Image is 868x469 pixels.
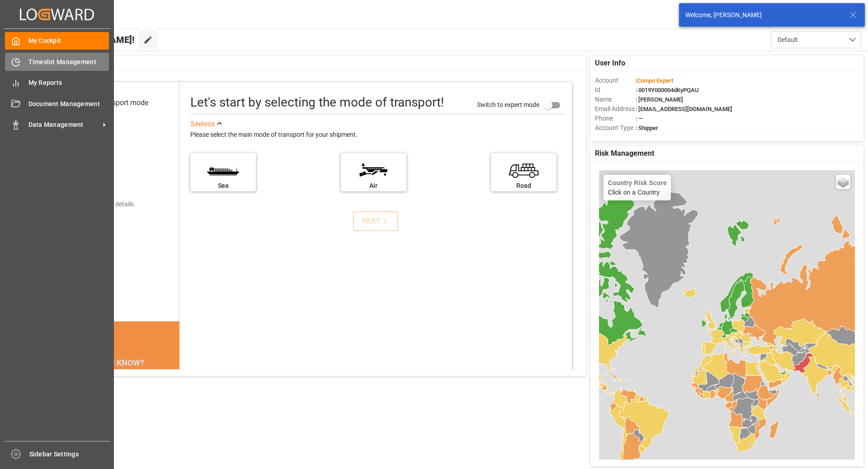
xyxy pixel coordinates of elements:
span: : [PERSON_NAME] [636,96,683,103]
span: Compo Expert [637,77,673,84]
span: Account [595,76,636,85]
span: Sidebar Settings [29,450,110,459]
span: Timeslot Management [28,57,109,67]
div: Air [345,181,402,190]
div: Road [495,181,552,190]
div: Welcome, [PERSON_NAME] [685,10,841,20]
span: User Info [595,58,625,69]
span: My Reports [28,78,109,88]
div: Please select the main mode of transport for your shipment. [190,130,566,140]
span: Account Type [595,123,636,133]
span: Email Address [595,104,636,114]
span: Hello [PERSON_NAME]! [38,31,135,48]
span: : 0019Y000004dKyPQAU [636,87,699,93]
span: : [636,77,673,84]
a: Layers [836,175,850,189]
h4: Country Risk Score [608,179,667,186]
button: open menu [771,31,861,48]
div: Let's start by selecting the mode of transport! [190,93,444,112]
span: Id [595,85,636,95]
span: Risk Management [595,148,654,159]
span: : Shipper [636,125,658,131]
div: Click on a Country [608,179,667,196]
span: Default [778,35,798,45]
span: My Cockpit [28,36,109,46]
span: Switch to expert mode [477,101,539,108]
span: Document Management [28,99,109,109]
div: Sea [195,181,251,190]
span: Data Management [28,120,100,130]
button: NEXT [353,211,398,231]
div: NEXT [362,216,390,227]
div: See less [190,119,215,130]
a: My Cockpit [5,32,109,50]
a: Timeslot Management [5,53,109,70]
span: Phone [595,114,636,123]
span: : — [636,115,643,122]
span: : [EMAIL_ADDRESS][DOMAIN_NAME] [636,106,732,112]
div: DID YOU KNOW? [49,353,179,372]
span: Name [595,95,636,104]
